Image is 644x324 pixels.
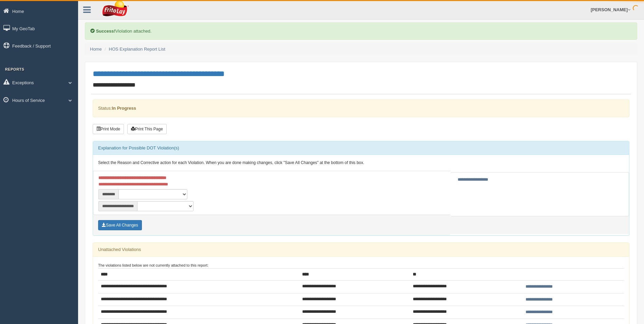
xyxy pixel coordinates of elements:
[112,106,136,111] strong: In Progress
[93,124,124,134] button: Print Mode
[85,22,637,40] div: Violation attached.
[93,155,629,171] div: Select the Reason and Corrective action for each Violation. When you are done making changes, cli...
[93,141,629,155] div: Explanation for Possible DOT Violation(s)
[90,47,102,52] a: Home
[96,29,115,34] b: Success!
[93,243,629,256] div: Unattached Violations
[127,124,167,134] button: Print This Page
[98,263,208,267] small: The violations listed below are not currently attached to this report:
[109,47,165,52] a: HOS Explanation Report List
[93,100,629,117] div: Status:
[98,220,142,230] button: Save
